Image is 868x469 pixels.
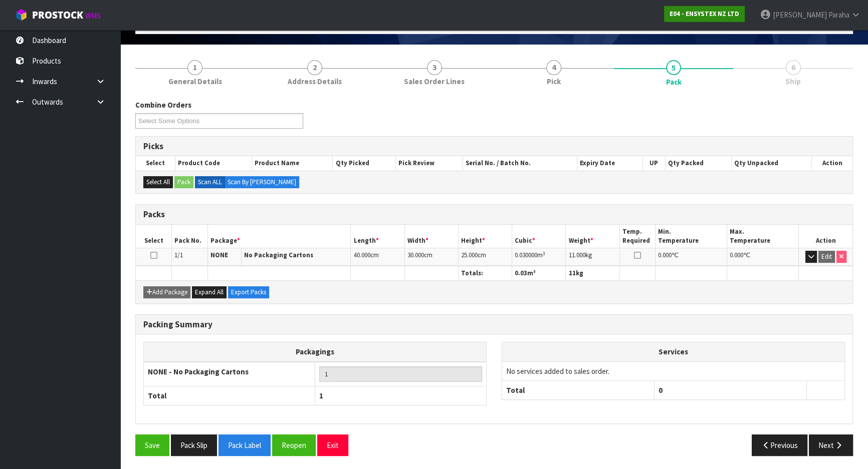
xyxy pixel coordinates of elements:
[502,342,844,361] th: Services
[136,156,175,170] th: Select
[463,156,577,170] th: Serial No. / Batch No.
[351,225,404,248] th: Length
[144,386,315,405] th: Total
[174,251,183,259] span: 1/1
[351,248,404,266] td: cm
[427,60,442,75] span: 3
[666,60,681,75] span: 5
[144,342,487,362] th: Packagings
[171,434,217,456] button: Pack Slip
[396,156,463,170] th: Pick Review
[244,251,313,259] strong: No Packaging Cartons
[666,77,682,87] span: Pack
[168,76,222,87] span: General Details
[809,434,853,456] button: Next
[175,156,252,170] th: Product Code
[353,251,370,259] span: 40.000
[404,225,458,248] th: Width
[319,391,323,400] span: 1
[210,251,228,259] strong: NONE
[192,286,227,298] button: Expand All
[404,76,465,87] span: Sales Order Lines
[786,60,801,75] span: 6
[272,434,316,456] button: Reopen
[515,269,527,277] span: 0.03
[187,60,202,75] span: 1
[458,225,512,248] th: Height
[502,361,844,380] td: No services added to sales order.
[195,288,224,296] span: Expand All
[664,6,745,22] a: E04 - ENSYSTEX NZ LTD
[461,251,478,259] span: 25.000
[136,225,172,248] th: Select
[143,176,173,188] button: Select All
[333,156,396,170] th: Qty Picked
[228,286,269,298] button: Export Packs
[547,76,561,87] span: Pick
[143,210,845,219] h3: Packs
[85,11,101,21] small: WMS
[619,225,656,248] th: Temp. Required
[143,320,845,329] h3: Packing Summary
[317,434,348,456] button: Exit
[207,225,351,248] th: Package
[577,156,642,170] th: Expiry Date
[515,251,537,259] span: 0.030000
[659,385,663,395] span: 0
[828,10,849,20] span: Paraha
[543,250,545,257] sup: 3
[225,176,299,188] label: Scan By [PERSON_NAME]
[32,9,83,22] span: ProStock
[458,266,512,280] th: Totals:
[752,434,808,456] button: Previous
[458,248,512,266] td: cm
[656,225,727,248] th: Min. Temperature
[566,266,619,280] th: kg
[148,367,249,376] strong: NONE - No Packaging Cartons
[512,266,566,280] th: m³
[195,176,225,188] label: Scan ALL
[811,156,852,170] th: Action
[143,142,845,151] h3: Picks
[732,156,812,170] th: Qty Unpacked
[307,60,322,75] span: 2
[566,225,619,248] th: Weight
[407,251,424,259] span: 30.000
[727,248,799,266] td: ℃
[773,10,827,20] span: [PERSON_NAME]
[546,60,561,75] span: 4
[252,156,333,170] th: Product Name
[727,225,799,248] th: Max. Temperature
[135,92,853,463] span: Pack
[15,9,28,21] img: cube-alt.png
[658,251,672,259] span: 0.000
[568,269,575,277] span: 11
[135,434,169,456] button: Save
[670,10,739,18] strong: E04 - ENSYSTEX NZ LTD
[512,225,566,248] th: Cubic
[288,76,342,87] span: Address Details
[656,248,727,266] td: ℃
[730,251,743,259] span: 0.000
[642,156,665,170] th: UP
[818,251,835,263] button: Edit
[512,248,566,266] td: m
[568,251,585,259] span: 11.000
[219,434,271,456] button: Pack Label
[665,156,731,170] th: Qty Packed
[174,176,193,188] button: Pack
[172,225,208,248] th: Pack No.
[799,225,852,248] th: Action
[502,381,655,400] th: Total
[566,248,619,266] td: kg
[785,76,801,87] span: Ship
[143,286,190,298] button: Add Package
[404,248,458,266] td: cm
[135,100,191,110] label: Combine Orders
